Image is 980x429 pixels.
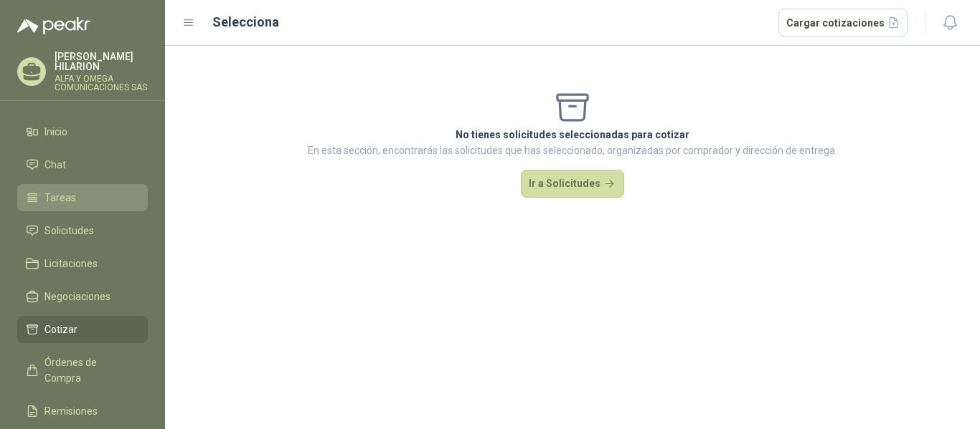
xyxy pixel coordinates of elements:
[44,157,66,173] span: Chat
[44,256,98,271] span: Licitaciones
[17,250,148,277] a: Licitaciones
[44,355,134,386] span: Órdenes de Compra
[44,223,94,238] span: Solicitudes
[55,52,148,72] p: [PERSON_NAME] HILARION
[44,322,77,337] span: Cotizar
[212,12,279,32] h2: Selecciona
[778,9,908,37] button: Cargar cotizaciones
[17,397,148,425] a: Remisiones
[521,170,624,198] button: Ir a Solicitudes
[44,289,110,304] span: Negociaciones
[44,190,76,206] span: Tareas
[44,124,67,140] span: Inicio
[17,316,148,343] a: Cotizar
[17,151,148,178] a: Chat
[17,118,148,145] a: Inicio
[17,217,148,244] a: Solicitudes
[17,17,90,34] img: Logo peakr
[17,184,148,211] a: Tareas
[17,349,148,392] a: Órdenes de Compra
[44,403,98,419] span: Remisiones
[17,283,148,310] a: Negociaciones
[55,74,148,92] p: ALFA Y OMEGA COMUNICACIONES SAS
[308,127,837,143] p: No tienes solicitudes seleccionadas para cotizar
[308,143,837,158] p: En esta sección, encontrarás las solicitudes que has seleccionado, organizadas por comprador y di...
